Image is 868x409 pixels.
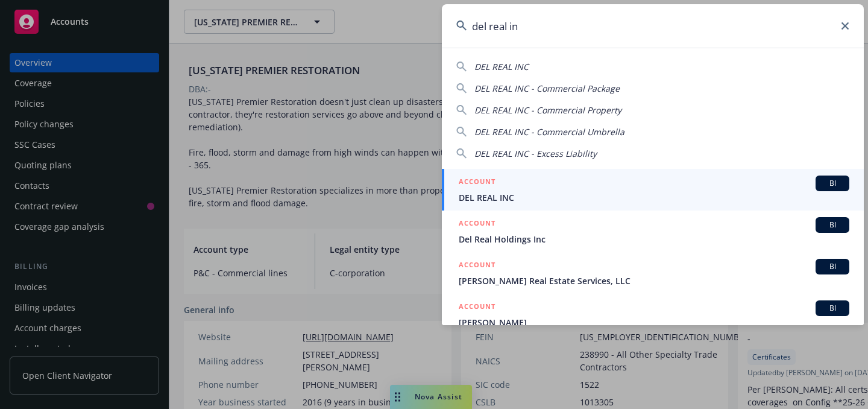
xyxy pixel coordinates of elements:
[442,294,864,348] a: ACCOUNTBI[PERSON_NAME]
[820,178,844,189] span: BI
[459,316,849,329] span: [PERSON_NAME]
[442,252,864,294] a: ACCOUNTBI[PERSON_NAME] Real Estate Services, LLC
[474,126,624,138] span: DEL REAL INC - Commercial Umbrella
[459,217,495,232] h5: ACCOUNT
[474,148,597,159] span: DEL REAL INC - Excess Liability
[459,191,849,204] span: DEL REAL INC
[459,300,495,315] h5: ACCOUNT
[459,233,849,246] span: Del Real Holdings Inc
[459,274,849,287] span: [PERSON_NAME] Real Estate Services, LLC
[459,176,495,190] h5: ACCOUNT
[474,104,621,116] span: DEL REAL INC - Commercial Property
[820,261,844,272] span: BI
[474,83,620,94] span: DEL REAL INC - Commercial Package
[820,303,844,314] span: BI
[820,220,844,230] span: BI
[459,259,495,273] h5: ACCOUNT
[442,169,864,211] a: ACCOUNTBIDEL REAL INC
[474,61,529,72] span: DEL REAL INC
[442,211,864,252] a: ACCOUNTBIDel Real Holdings Inc
[442,4,864,48] input: Search...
